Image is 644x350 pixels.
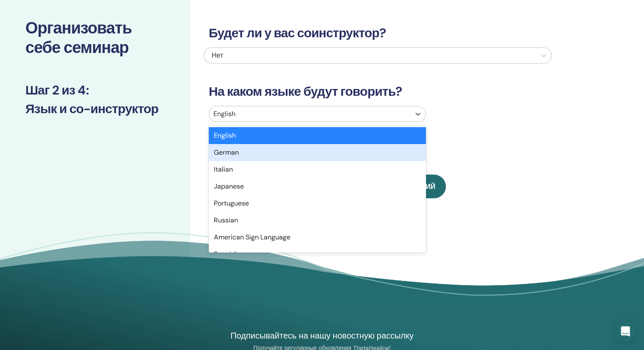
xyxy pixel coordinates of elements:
[204,25,552,41] h3: Будет ли у вас соинструктор?
[209,229,426,246] div: American Sign Language
[209,127,426,144] div: English
[209,161,426,178] div: Italian
[25,83,165,98] h3: Шаг 2 из 4 :
[209,178,426,195] div: Japanese
[209,144,426,161] div: German
[204,84,552,99] h3: На каком языке будут говорить?
[209,212,426,229] div: Russian
[25,101,165,117] h3: Язык и со-инструктор
[25,19,165,57] h2: Организовать себе семинар
[224,330,420,341] h4: Подписывайтесь на нашу новостную рассылку
[209,246,426,263] div: Spanish
[212,51,223,60] span: Нет
[615,321,636,342] div: Open Intercom Messenger
[209,195,426,212] div: Portuguese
